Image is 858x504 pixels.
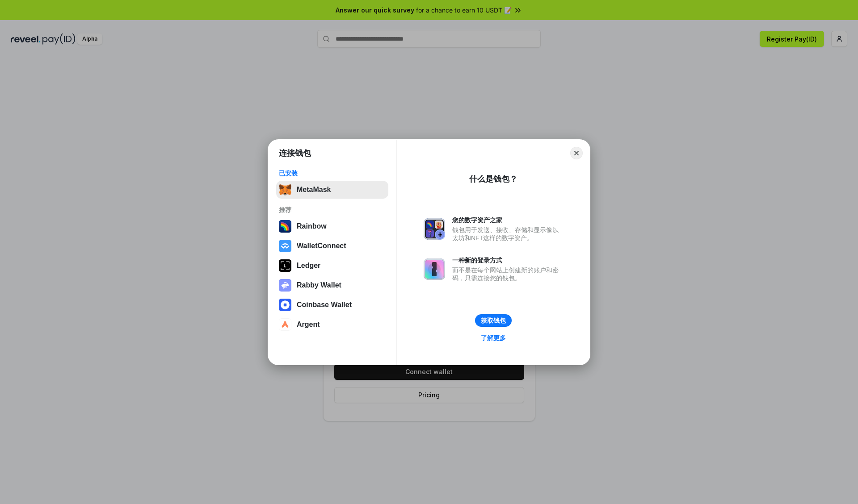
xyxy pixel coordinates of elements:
[297,262,320,270] div: Ledger
[276,276,388,294] button: Rabby Wallet
[481,317,506,325] div: 获取钱包
[279,279,291,292] img: svg+xml,%3Csvg%20xmlns%3D%22http%3A%2F%2Fwww.w3.org%2F2000%2Fsvg%22%20fill%3D%22none%22%20viewBox...
[469,174,517,184] div: 什么是钱包？
[570,147,583,159] button: Close
[279,206,386,214] div: 推荐
[452,256,563,264] div: 一种新的登录方式
[279,259,291,272] img: svg+xml,%3Csvg%20xmlns%3D%22http%3A%2F%2Fwww.w3.org%2F2000%2Fsvg%22%20width%3D%2228%22%20height%3...
[424,218,445,240] img: svg+xml,%3Csvg%20xmlns%3D%22http%3A%2F%2Fwww.w3.org%2F2000%2Fsvg%22%20fill%3D%22none%22%20viewBox...
[452,266,563,282] div: 而不是在每个网站上创建新的账户和密码，只需连接您的钱包。
[297,186,331,194] div: MetaMask
[276,257,388,275] button: Ledger
[481,334,506,342] div: 了解更多
[276,237,388,255] button: WalletConnect
[276,217,388,235] button: Rainbow
[452,226,563,242] div: 钱包用于发送、接收、存储和显示像以太坊和NFT这样的数字资产。
[452,216,563,224] div: 您的数字资产之家
[297,281,341,289] div: Rabby Wallet
[297,301,352,309] div: Coinbase Wallet
[297,242,346,250] div: WalletConnect
[475,332,511,344] a: 了解更多
[276,296,388,314] button: Coinbase Wallet
[279,148,311,158] h1: 连接钱包
[279,220,291,233] img: svg+xml,%3Csvg%20width%3D%22120%22%20height%3D%22120%22%20viewBox%3D%220%200%20120%20120%22%20fil...
[276,181,388,199] button: MetaMask
[279,299,291,311] img: svg+xml,%3Csvg%20width%3D%2228%22%20height%3D%2228%22%20viewBox%3D%220%200%2028%2028%22%20fill%3D...
[279,183,291,196] img: svg+xml,%3Csvg%20fill%3D%22none%22%20height%3D%2233%22%20viewBox%3D%220%200%2035%2033%22%20width%...
[297,321,320,329] div: Argent
[297,222,327,230] div: Rainbow
[279,169,386,177] div: 已安装
[276,316,388,333] button: Argent
[475,314,512,327] button: 获取钱包
[279,240,291,252] img: svg+xml,%3Csvg%20width%3D%2228%22%20height%3D%2228%22%20viewBox%3D%220%200%2028%2028%22%20fill%3D...
[279,318,291,331] img: svg+xml,%3Csvg%20width%3D%2228%22%20height%3D%2228%22%20viewBox%3D%220%200%2028%2028%22%20fill%3D...
[424,258,445,280] img: svg+xml,%3Csvg%20xmlns%3D%22http%3A%2F%2Fwww.w3.org%2F2000%2Fsvg%22%20fill%3D%22none%22%20viewBox...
